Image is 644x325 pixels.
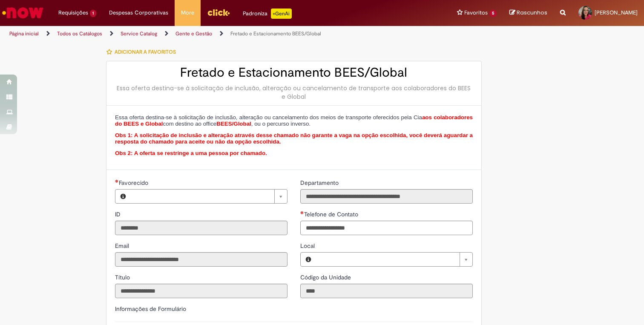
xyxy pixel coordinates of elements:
[115,221,287,235] input: ID
[115,210,122,218] span: Somente leitura - ID
[300,189,473,204] input: Departamento
[115,252,287,267] input: Email
[230,30,321,37] a: Fretado e Estacionamento BEES/Global
[115,84,473,101] div: Essa oferta destina-se à solicitação de inclusão, alteração ou cancelamento de transporte aos col...
[57,30,102,37] a: Todos os Catálogos
[121,30,157,37] a: Service Catalog
[300,179,340,187] span: Somente leitura - Departamento
[489,10,497,17] span: 5
[115,210,122,219] label: Somente leitura - ID
[115,179,119,183] span: Necessários
[9,30,39,37] a: Página inicial
[119,179,150,187] span: Necessários - Favorecido
[131,190,287,203] a: Limpar campo Favorecido
[207,6,230,19] img: click_logo_yellow_360x200.png
[6,26,423,42] ul: Trilhas de página
[464,9,488,17] span: Favoritos
[301,253,316,266] button: Local, Visualizar este registro
[316,253,472,266] a: Limpar campo Local
[106,43,181,61] button: Adicionar a Favoritos
[115,66,473,80] h2: Fretado e Estacionamento BEES/Global
[300,221,473,235] input: Telefone de Contato
[509,9,547,17] a: Rascunhos
[300,273,353,282] label: Somente leitura - Código da Unidade
[300,242,316,250] span: Local
[1,4,45,21] img: ServiceNow
[115,150,267,156] span: Obs 2: A oferta se restringe a uma pessoa por chamado.
[115,242,131,250] label: Somente leitura - Email
[109,9,168,17] span: Despesas Corporativas
[115,305,186,313] label: Informações de Formulário
[115,114,473,127] span: Essa oferta destina-se à solicitação de inclusão, alteração ou cancelamento dos meios de transpor...
[115,273,132,282] label: Somente leitura - Título
[115,284,287,298] input: Título
[517,9,547,17] span: Rascunhos
[300,211,304,214] span: Obrigatório Preenchido
[115,132,473,145] span: Obs 1: A solicitação de inclusão e alteração através desse chamado não garante a vaga na opção es...
[300,284,473,298] input: Código da Unidade
[243,9,292,19] div: Padroniza
[595,9,638,16] span: [PERSON_NAME]
[181,9,194,17] span: More
[175,30,212,37] a: Gente e Gestão
[271,9,292,19] p: +GenAi
[216,121,251,127] span: BEES/Global
[304,210,360,218] span: Telefone de Contato
[115,190,131,203] button: Favorecido, Visualizar este registro
[300,178,340,187] label: Somente leitura - Departamento
[115,49,176,55] span: Adicionar a Favoritos
[58,9,88,17] span: Requisições
[90,10,96,17] span: 1
[115,114,473,127] span: aos colaboradores do BEES e Global
[115,242,131,250] span: Somente leitura - Email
